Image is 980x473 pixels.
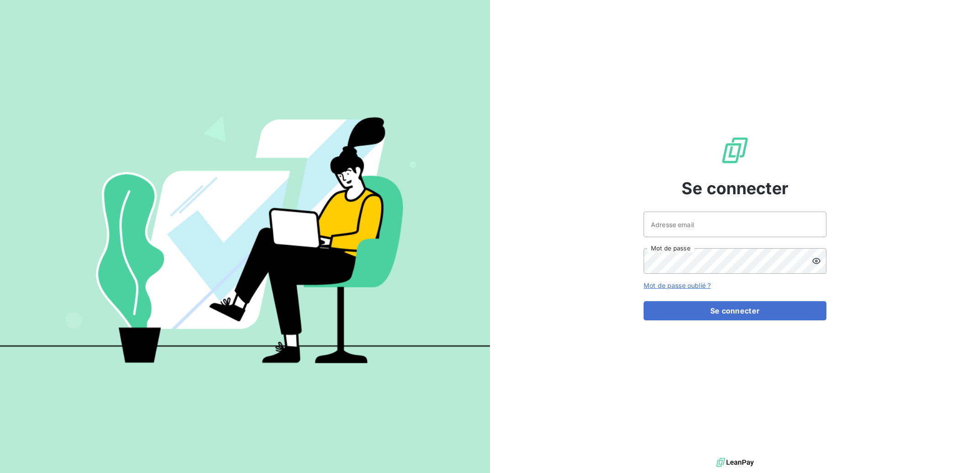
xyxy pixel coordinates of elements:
[644,282,711,289] a: Mot de passe oublié ?
[644,301,826,320] button: Se connecter
[716,456,754,469] img: logo
[644,212,826,237] input: placeholder
[682,176,788,201] span: Se connecter
[720,136,750,165] img: Logo LeanPay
